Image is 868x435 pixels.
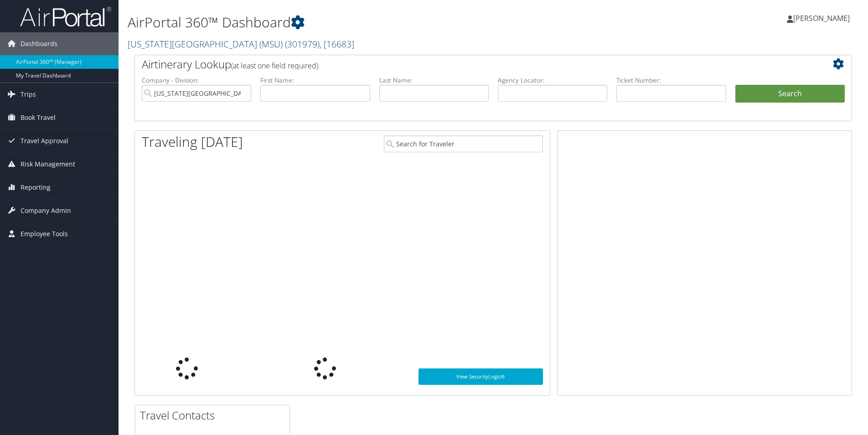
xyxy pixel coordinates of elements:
[142,132,243,151] h1: Traveling [DATE]
[128,38,354,50] a: [US_STATE][GEOGRAPHIC_DATA] (MSU)
[21,223,68,245] span: Employee Tools
[128,13,615,32] h1: AirPortal 360™ Dashboard
[21,83,36,106] span: Trips
[285,38,320,50] span: ( 301979 )
[616,76,726,85] label: Ticket Number:
[735,85,845,103] button: Search
[21,153,75,176] span: Risk Management
[21,199,71,222] span: Company Admin
[142,57,785,72] h2: Airtinerary Lookup
[418,368,543,385] a: View SecurityLogic®
[260,76,370,85] label: First Name:
[20,6,111,27] img: airportal-logo.png
[793,13,850,23] span: [PERSON_NAME]
[498,76,607,85] label: Agency Locator:
[231,61,318,71] span: (at least one field required)
[787,5,859,32] a: [PERSON_NAME]
[21,176,51,199] span: Reporting
[320,38,354,50] span: , [ 16683 ]
[379,76,489,85] label: Last Name:
[21,106,56,129] span: Book Travel
[140,408,289,423] h2: Travel Contacts
[21,129,68,152] span: Travel Approval
[142,76,251,85] label: Company - Division:
[21,32,57,55] span: Dashboards
[384,135,543,152] input: Search for Traveler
